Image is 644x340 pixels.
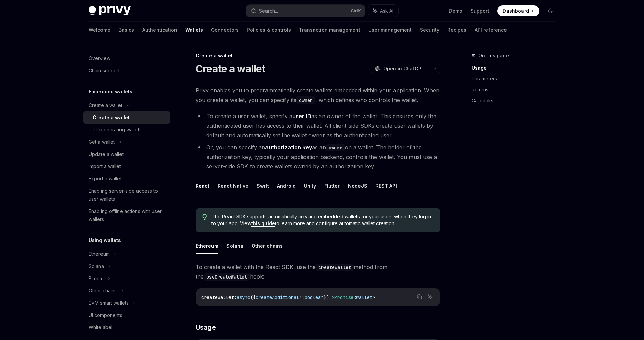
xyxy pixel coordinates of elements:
a: Security [420,22,439,38]
a: Authentication [142,22,177,38]
span: Ctrl K [351,8,361,14]
h5: Embedded wallets [89,88,132,96]
a: Demo [449,7,462,14]
button: Search...CtrlK [246,5,365,17]
a: Import a wallet [83,160,170,173]
strong: authorization key [265,144,312,151]
span: Usage [196,323,216,332]
span: On this page [478,52,509,60]
a: Whitelabel [83,321,170,334]
div: Search... [259,7,278,15]
div: Pregenerating wallets [93,126,142,134]
span: < [353,294,356,300]
img: dark logo [89,6,131,16]
span: Ask AI [380,7,393,14]
a: Enabling server-side access to user wallets [83,185,170,205]
strong: user ID [292,113,311,120]
div: Import a wallet [89,162,121,171]
a: Parameters [472,73,561,84]
a: Dashboard [497,5,539,16]
div: UI components [89,311,122,319]
a: Connectors [211,22,239,38]
span: The React SDK supports automatically creating embedded wallets for your users when they log in to... [211,213,433,227]
span: : [234,294,237,300]
a: Wallets [185,22,203,38]
span: ({ [250,294,256,300]
a: Enabling offline actions with user wallets [83,205,170,226]
a: Usage [472,62,561,73]
a: Update a wallet [83,148,170,160]
div: Bitcoin [89,274,104,283]
span: boolean [305,294,324,300]
span: Promise [334,294,353,300]
button: Ask AI [426,292,435,301]
button: NodeJS [348,178,367,194]
button: REST API [375,178,397,194]
a: Transaction management [299,22,360,38]
span: > [372,294,375,300]
code: owner [326,144,345,151]
code: owner [296,96,315,104]
button: Open in ChatGPT [371,63,429,74]
button: Unity [304,178,316,194]
a: User management [368,22,412,38]
span: Privy enables you to programmatically create wallets embedded within your application. When you c... [196,86,440,105]
button: Copy the contents from the code block [415,292,424,301]
span: Open in ChatGPT [383,65,425,72]
a: Create a wallet [83,111,170,124]
div: Create a wallet [89,101,122,109]
div: EVM smart wallets [89,299,129,307]
div: Enabling server-side access to user wallets [89,187,166,203]
code: createWallet [316,264,354,271]
a: API reference [475,22,507,38]
li: To create a user wallet, specify a as an owner of the wallet. This ensures only the authenticated... [196,111,440,140]
span: => [329,294,334,300]
a: Policies & controls [247,22,291,38]
button: Other chains [252,238,283,254]
button: Toggle dark mode [545,5,556,16]
svg: Tip [202,214,207,220]
a: Export a wallet [83,173,170,185]
button: Solana [226,238,243,254]
span: Wallet [356,294,372,300]
a: Overview [83,52,170,65]
h5: Using wallets [89,236,121,245]
div: Get a wallet [89,138,115,146]
a: Chain support [83,65,170,77]
span: }) [324,294,329,300]
button: Flutter [324,178,340,194]
span: createWallet [201,294,234,300]
div: Other chains [89,287,117,295]
div: Solana [89,262,104,270]
button: Ask AI [368,5,398,17]
span: To create a wallet with the React SDK, use the method from the hook: [196,262,440,281]
li: Or, you can specify an as an on a wallet. The holder of the authorization key, typically your app... [196,143,440,171]
div: Ethereum [89,250,110,258]
a: Support [471,7,489,14]
span: ?: [299,294,305,300]
div: Enabling offline actions with user wallets [89,207,166,223]
a: Basics [118,22,134,38]
a: UI components [83,309,170,321]
a: this guide [251,220,275,227]
div: Update a wallet [89,150,124,158]
span: Dashboard [503,7,529,14]
a: Pregenerating wallets [83,124,170,136]
button: Android [277,178,296,194]
div: Overview [89,54,110,62]
button: Swift [257,178,269,194]
button: Ethereum [196,238,218,254]
div: Create a wallet [196,52,440,59]
a: Returns [472,84,561,95]
div: Export a wallet [89,175,122,183]
h1: Create a wallet [196,62,265,75]
a: Callbacks [472,95,561,106]
button: React [196,178,209,194]
a: Welcome [89,22,110,38]
button: React Native [218,178,249,194]
div: Create a wallet [93,113,130,122]
div: Whitelabel [89,323,112,332]
a: Recipes [447,22,466,38]
div: Chain support [89,67,120,75]
code: useCreateWallet [204,273,250,281]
